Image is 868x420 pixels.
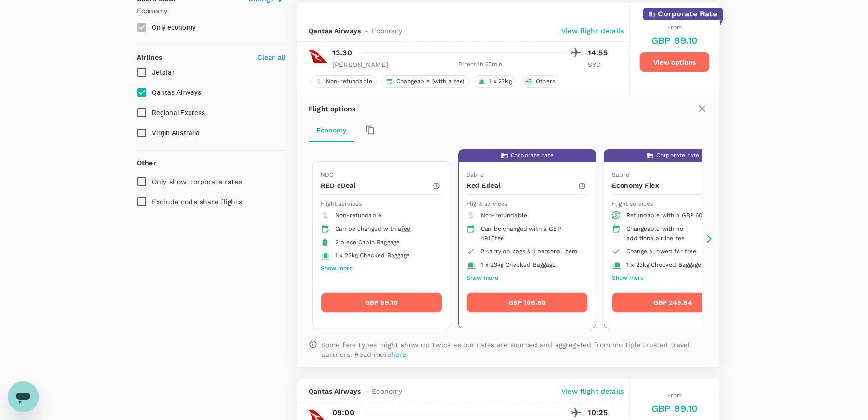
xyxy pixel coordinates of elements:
[466,171,484,178] span: Sabre
[321,200,362,207] span: Flight services
[667,24,682,31] span: From
[309,118,354,142] button: Economy
[332,47,352,59] p: 13:30
[667,392,682,399] span: From
[466,181,578,190] p: Red Edeal
[626,224,726,244] div: Changeable with no additional
[361,386,372,396] span: -
[474,75,516,88] div: 1 x 23kg
[612,181,723,190] p: Economy Flex
[495,235,504,242] span: fee
[321,340,708,359] p: Some fare types might show up twice as our rates are sourced and aggregated from multiple trusted...
[137,158,156,168] p: Other
[639,52,710,72] button: View options
[561,386,624,396] p: View flight details
[612,171,629,178] span: Sabre
[588,407,612,419] p: 10:25
[532,78,559,86] span: Others
[152,24,196,31] span: Only economy
[137,6,285,15] p: Economy
[481,262,556,268] span: 1 x 23kg Checked Baggage
[335,224,434,234] div: Can be changed with a
[481,248,577,255] span: 2 carry on bags & 1 personal item
[335,239,400,246] span: 2 piece Cabin Baggage
[372,386,402,396] span: Economy
[466,272,498,285] button: Show more
[658,8,717,20] p: Corporate Rate
[561,26,624,36] p: View flight details
[588,60,612,69] p: SYD
[656,151,699,160] span: Corporate rate
[523,78,534,86] span: + 3
[309,386,361,396] span: Qantas Airways
[335,252,410,259] span: 1 x 23kg Checked Baggage
[258,52,285,62] p: Clear all
[321,292,442,313] button: GBP 99.10
[656,235,685,242] span: airline fee
[626,248,696,255] span: Change allowed for free
[381,75,469,88] div: Changeable (with a fee)
[152,177,242,186] p: Only show corporate rates
[521,75,559,88] div: +3Others
[311,75,377,88] div: Non-refundable
[8,381,39,412] iframe: Button to launch messaging window
[466,292,588,313] button: GBP 106.80
[309,104,355,114] p: Flight options
[321,262,353,275] button: Show more
[332,407,354,419] p: 09:00
[626,211,726,221] div: Refundable with a GBP 60.85
[152,197,242,207] p: Exclude code share flights
[651,33,698,48] h6: GBP 99.10
[361,26,372,36] span: -
[152,109,205,117] span: Regional Express
[394,60,567,69] div: Direct , 1h 25min
[391,351,407,358] a: here
[511,151,554,160] span: Corporate rate
[137,53,162,61] strong: Airlines
[393,78,468,86] span: Changeable (with a fee)
[322,78,376,86] span: Non-refundable
[612,272,644,285] button: Show more
[321,181,432,190] p: RED eDeal
[588,47,612,59] p: 14:55
[626,262,702,268] span: 1 x 23kg Checked Baggage
[321,171,333,178] span: NDC
[481,224,580,244] div: Can be changed with a GBP 49.15
[466,200,507,207] span: Flight services
[309,26,361,36] span: Qantas Airways
[309,47,328,66] img: QF
[335,212,381,219] span: Non-refundable
[332,60,388,69] p: [PERSON_NAME]
[401,225,410,232] span: fee
[152,89,202,96] span: Qantas Airways
[651,401,698,416] h6: GBP 99.10
[481,212,527,219] span: Non-refundable
[152,68,175,76] span: Jetstar
[152,129,200,137] span: Virgin Australia
[612,292,733,313] button: GBP 249.84
[485,78,515,86] span: 1 x 23kg
[372,26,402,36] span: Economy
[612,200,653,207] span: Flight services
